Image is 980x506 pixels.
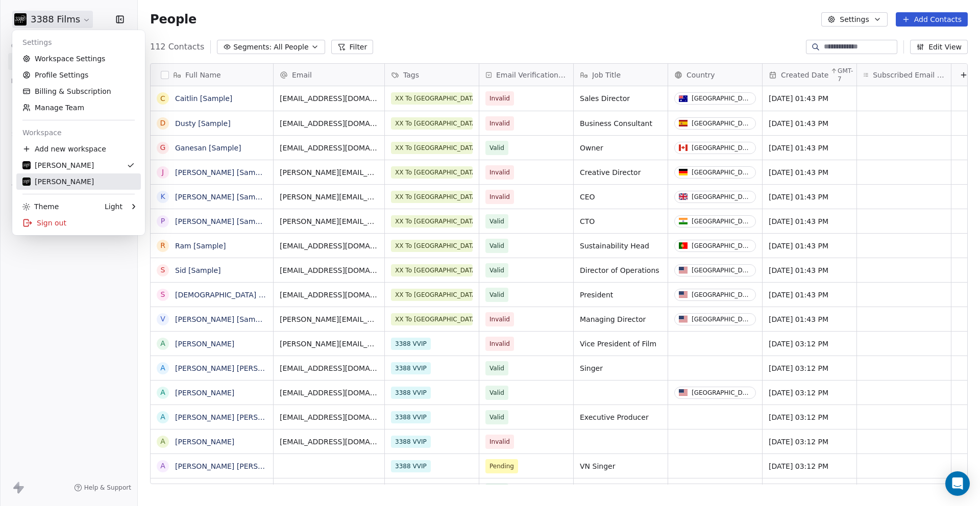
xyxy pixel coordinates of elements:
div: Light [105,201,122,212]
a: Workspace Settings [16,50,141,67]
div: [PERSON_NAME] [22,160,94,170]
a: Billing & Subscription [16,83,141,99]
img: 3388Films_Logo_White.jpg [22,161,31,169]
div: Theme [22,201,59,212]
a: Profile Settings [16,67,141,83]
img: 3388Films_Logo_White.jpg [22,178,31,186]
a: Manage Team [16,99,141,116]
div: [PERSON_NAME] [22,176,94,187]
div: Sign out [16,215,141,231]
div: Add new workspace [16,141,141,157]
div: Settings [16,34,141,50]
div: Workspace [16,124,141,141]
